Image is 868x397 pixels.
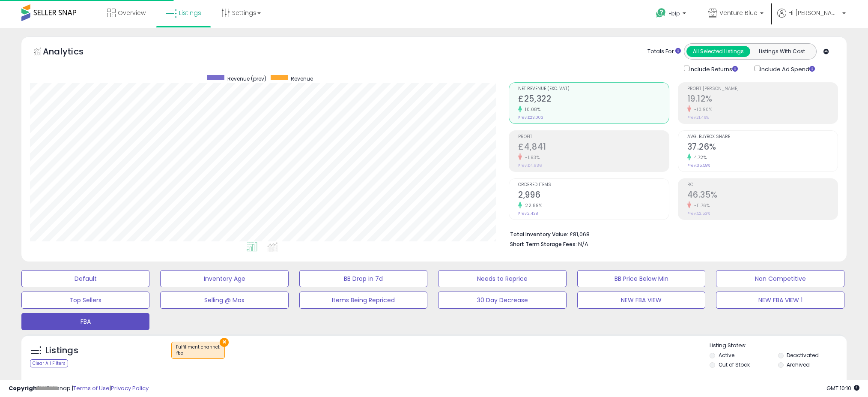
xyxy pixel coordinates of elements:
small: Prev: 2,438 [518,211,538,216]
a: Hi [PERSON_NAME] [777,9,846,28]
i: Get Help [656,8,666,18]
span: N/A [578,240,588,248]
h5: Listings [45,345,78,357]
h2: 2,996 [518,190,668,202]
label: Out of Stock [719,361,750,368]
span: 2025-08-11 10:10 GMT [826,384,859,392]
strong: Copyright [9,384,40,392]
small: 4.72% [691,154,707,161]
button: NEW FBA VIEW [577,292,705,309]
small: -1.93% [522,154,540,161]
small: Prev: £4,936 [518,163,542,168]
button: Default [21,270,149,287]
span: Fulfillment channel : [176,344,220,357]
h2: £25,322 [518,94,668,105]
button: FBA [21,313,149,330]
span: Profit [PERSON_NAME] [687,87,838,91]
button: Selling @ Max [160,292,288,309]
a: Help [649,1,695,28]
button: Listings With Cost [750,46,814,57]
button: NEW FBA VIEW 1 [716,292,844,309]
label: Active [719,352,734,359]
h2: 37.26% [687,142,838,153]
span: Revenue (prev) [227,75,266,82]
h2: 46.35% [687,190,838,202]
div: Include Returns [677,64,748,74]
small: Prev: £23,003 [518,115,543,120]
div: seller snap | | [9,385,149,393]
button: × [220,338,229,347]
div: Totals For [647,48,681,56]
span: Revenue [291,75,313,82]
li: £81,068 [510,229,832,239]
span: Avg. Buybox Share [687,135,838,139]
span: Help [668,10,680,17]
div: Clear All Filters [30,359,68,367]
span: Profit [518,135,668,139]
b: Short Term Storage Fees: [510,241,577,248]
button: All Selected Listings [686,46,750,57]
button: Non Competitive [716,270,844,287]
small: Prev: 35.58% [687,163,710,168]
button: Items Being Repriced [299,292,427,309]
button: BB Drop in 7d [299,270,427,287]
small: Prev: 21.46% [687,115,709,120]
label: Deactivated [787,352,819,359]
button: BB Price Below Min [577,270,705,287]
div: Include Ad Spend [748,64,829,74]
span: Hi [PERSON_NAME] [788,9,840,17]
span: Listings [179,9,201,17]
small: -11.76% [691,202,710,209]
small: 10.08% [522,106,540,113]
span: ROI [687,183,838,187]
button: Needs to Reprice [438,270,566,287]
h5: Analytics [43,45,100,60]
h2: 19.12% [687,94,838,105]
span: Overview [118,9,146,17]
small: -10.90% [691,106,713,113]
button: Top Sellers [21,292,149,309]
span: Venture Blue [719,9,758,17]
label: Archived [787,361,810,368]
h2: £4,841 [518,142,668,153]
button: 30 Day Decrease [438,292,566,309]
div: fba [176,350,220,356]
b: Total Inventory Value: [510,231,568,238]
span: Ordered Items [518,183,668,187]
small: Prev: 52.53% [687,211,710,216]
small: 22.89% [522,202,542,209]
button: Inventory Age [160,270,288,287]
p: Listing States: [710,342,847,350]
span: Net Revenue (Exc. VAT) [518,87,668,91]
